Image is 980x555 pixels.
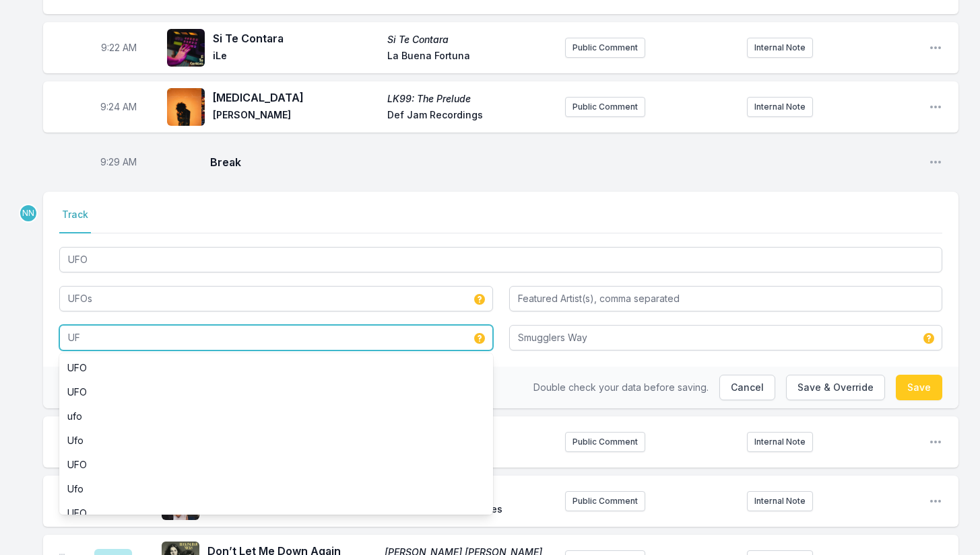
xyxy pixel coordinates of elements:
[509,325,943,350] input: Record Label
[100,155,137,169] span: Timestamp
[387,92,554,106] span: LK99: The Prelude
[747,491,813,511] button: Internal Note
[929,41,942,54] button: Open playlist item options
[929,435,942,449] button: Open playlist item options
[719,375,775,400] button: Cancel
[747,97,813,117] button: Internal Note
[59,247,942,272] input: Track Title
[929,100,942,114] button: Open playlist item options
[210,154,918,170] span: Break
[387,33,554,46] span: Si Te Contara
[59,380,493,404] li: UFO
[19,204,38,223] p: Nassir Nassirzadeh
[100,100,137,114] span: Timestamp
[533,381,709,393] span: Double check your data before saving.
[565,38,645,58] button: Public Comment
[213,30,379,46] span: Si Te Contara
[565,97,645,117] button: Public Comment
[59,501,493,525] li: UFO
[59,404,493,429] li: ufo
[213,49,379,65] span: iLe
[747,38,813,58] button: Internal Note
[167,88,205,126] img: LK99: The Prelude
[213,108,379,124] span: [PERSON_NAME]
[896,375,942,400] button: Save
[213,89,379,106] span: [MEDICAL_DATA]
[59,453,493,477] li: UFO
[167,29,205,67] img: Si Te Contara
[509,286,943,311] input: Featured Artist(s), comma separated
[929,494,942,508] button: Open playlist item options
[565,491,645,511] button: Public Comment
[59,477,493,501] li: Ufo
[59,356,493,380] li: UFO
[59,208,91,233] button: Track
[387,108,554,124] span: Def Jam Recordings
[387,49,554,65] span: La Buena Fortuna
[101,41,137,54] span: Timestamp
[786,375,885,400] button: Save & Override
[747,432,813,452] button: Internal Note
[59,286,493,311] input: Artist
[59,429,493,453] li: Ufo
[929,155,942,169] button: Open playlist item options
[59,325,493,350] input: Album Title
[565,432,645,452] button: Public Comment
